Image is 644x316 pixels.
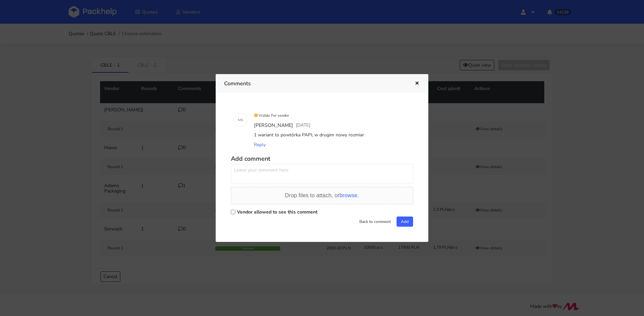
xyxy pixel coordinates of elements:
label: Vendor allowed to see this comment [237,209,317,215]
div: [PERSON_NAME] [253,120,294,131]
div: 1 wariant to powtórka PAPI, w drugim nowy rozmiar [253,130,410,140]
span: Drop files to attach, or [285,193,359,198]
button: Add [397,217,413,227]
span: M [238,116,241,125]
span: browse. [339,193,359,198]
span: Reply [254,141,266,148]
div: [DATE] [294,120,312,131]
small: Visible For vendor [254,113,289,118]
h5: Add comment [231,155,413,163]
span: S [241,116,243,125]
h3: Comments [224,79,404,88]
button: Back to comment [355,217,395,227]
